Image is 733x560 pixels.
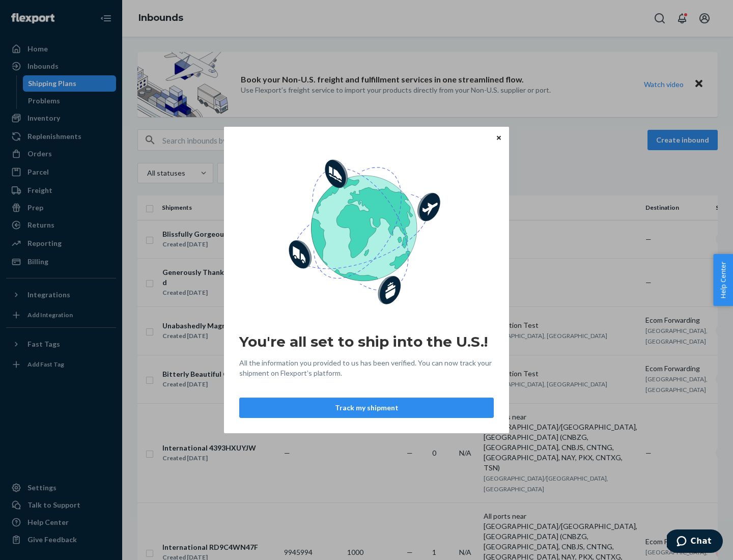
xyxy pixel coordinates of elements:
button: Track my shipment [239,398,494,418]
h2: You're all set to ship into the U.S.! [239,332,494,351]
span: Chat [24,7,45,16]
button: Close [494,132,504,143]
span: All the information you provided to us has been verified. You can now track your shipment on Flex... [239,358,494,378]
button: Help Center [713,254,733,306]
